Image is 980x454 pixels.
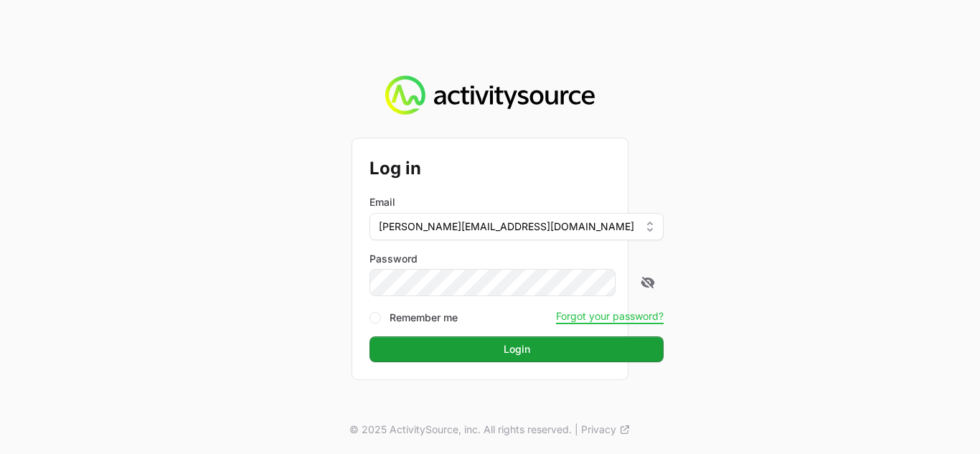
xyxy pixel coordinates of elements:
button: Forgot your password? [556,310,664,323]
span: [PERSON_NAME][EMAIL_ADDRESS][DOMAIN_NAME] [379,219,634,234]
span: | [575,422,578,437]
a: Privacy [581,422,631,437]
p: © 2025 ActivitySource, inc. All rights reserved. [349,422,572,437]
span: Login [378,341,655,358]
label: Remember me [390,311,458,325]
h2: Log in [369,156,664,181]
label: Email [369,195,395,209]
label: Password [369,252,664,266]
button: Login [369,336,664,362]
img: Activity Source [385,75,594,115]
button: [PERSON_NAME][EMAIL_ADDRESS][DOMAIN_NAME] [369,213,664,240]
